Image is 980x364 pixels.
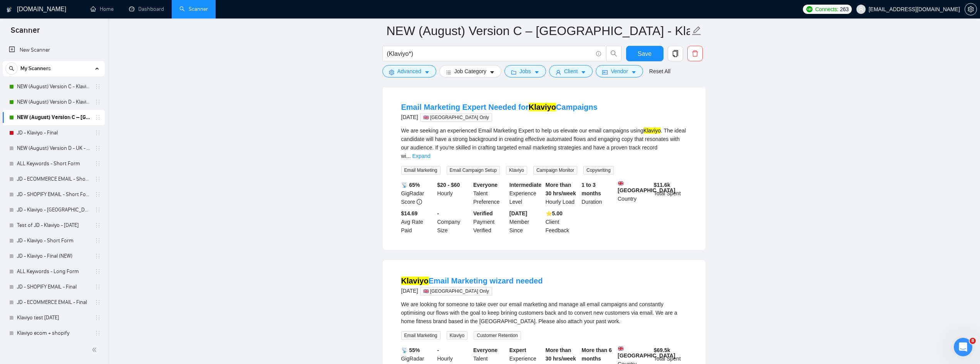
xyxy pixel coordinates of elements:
[95,299,101,305] span: holder
[508,181,544,206] div: Experience Level
[95,253,101,259] span: holder
[6,66,17,71] span: search
[400,181,436,206] div: GigRadar Score
[9,42,99,58] a: New Scanner
[472,209,508,235] div: Payment Verified
[581,182,601,196] b: 1 to 3 months
[606,50,621,57] span: search
[436,209,472,235] div: Company Size
[519,67,531,75] span: Jobs
[618,346,623,351] img: 🇬🇧
[454,67,486,75] span: Job Category
[397,67,421,75] span: Advanced
[447,166,500,174] span: Email Campaign Setup
[95,238,101,244] span: holder
[954,338,972,356] iframe: Intercom live chat
[815,5,838,13] span: Connects:
[401,286,543,295] div: [DATE]
[668,50,683,57] span: copy
[382,65,436,77] button: settingAdvancedcaret-down
[473,182,498,188] b: Everyone
[387,49,593,59] input: Search Freelance Jobs...
[95,315,101,321] span: holder
[17,310,90,325] a: Klaviyo test [DATE]
[652,181,689,206] div: Total Spent
[417,199,422,205] span: info-circle
[504,65,546,77] button: folderJobscaret-down
[618,181,623,186] img: 🇬🇧
[17,187,90,202] a: JD - SHOPIFY EMAIL - Short Form
[654,347,670,353] b: $ 69.5k
[583,166,614,174] span: Copywriting
[17,233,90,248] a: JD - Klaviyo - Short Form
[970,338,976,344] span: 8
[439,65,501,77] button: barsJob Categorycaret-down
[412,153,430,159] a: Expand
[95,99,101,105] span: holder
[436,181,472,206] div: Hourly
[596,51,601,56] span: info-circle
[611,67,628,75] span: Vendor
[508,209,544,235] div: Member Since
[533,166,577,174] span: Campaign Monitor
[401,347,420,353] b: 📡 55%
[17,110,90,125] a: NEW (August) Version C – [GEOGRAPHIC_DATA] - Klaviyo
[546,210,563,216] b: ⭐️ 5.00
[564,67,578,75] span: Client
[17,141,90,156] a: NEW (August) Version D - UK - Klaviyo
[17,156,90,171] a: ALL Keywords - Short Form
[473,347,498,353] b: Everyone
[618,181,675,193] b: [GEOGRAPHIC_DATA]
[179,6,208,12] a: searchScanner
[17,264,90,279] a: ALL Keywords - Long Form
[95,145,101,151] span: holder
[95,268,101,275] span: holder
[473,210,493,216] b: Verified
[687,46,703,61] button: delete
[95,222,101,228] span: holder
[649,67,670,75] a: Reset All
[638,49,652,59] span: Save
[17,79,90,94] a: NEW (August) Version C - Klaviyo
[616,181,652,206] div: Country
[474,331,521,340] span: Customer Retention
[406,153,411,159] span: ...
[95,284,101,290] span: holder
[692,26,702,36] span: edit
[618,346,675,359] b: [GEOGRAPHIC_DATA]
[17,248,90,264] a: JD - Klaviyo - Final (NEW)
[95,330,101,336] span: holder
[631,69,637,75] span: caret-down
[626,46,663,61] button: Save
[95,191,101,198] span: holder
[17,202,90,218] a: JD - Klaviyo - [GEOGRAPHIC_DATA] - only
[602,69,608,75] span: idcard
[489,69,495,75] span: caret-down
[389,69,394,75] span: setting
[580,181,616,206] div: Duration
[17,218,90,233] a: Test of JD - Klaviyo - [DATE]
[401,277,429,285] mark: Klaviyo
[509,210,527,216] b: [DATE]
[596,65,643,77] button: idcardVendorcaret-down
[401,103,598,111] a: Email Marketing Expert Needed forKlaviyoCampaigns
[643,127,661,134] mark: Klaviyo
[7,3,12,16] img: logo
[668,46,683,61] button: copy
[400,209,436,235] div: Avg Rate Paid
[92,346,99,354] span: double-left
[387,21,690,40] input: Scanner name...
[401,300,687,325] div: We are looking for someone to take over our email marketing and manage all email campaigns and co...
[5,62,18,75] button: search
[534,69,539,75] span: caret-down
[17,94,90,110] a: NEW (August) Version D - Klaviyo
[437,210,439,216] b: -
[549,65,593,77] button: userClientcaret-down
[401,126,687,160] div: We are seeking an experienced Email Marketing Expert to help us elevate our email campaigns using...
[17,125,90,141] a: JD - Klaviyo - Final
[424,69,430,75] span: caret-down
[420,287,492,295] span: 🇬🇧 [GEOGRAPHIC_DATA] Only
[95,114,101,121] span: holder
[437,182,460,188] b: $20 - $60
[546,347,576,362] b: More than 30 hrs/week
